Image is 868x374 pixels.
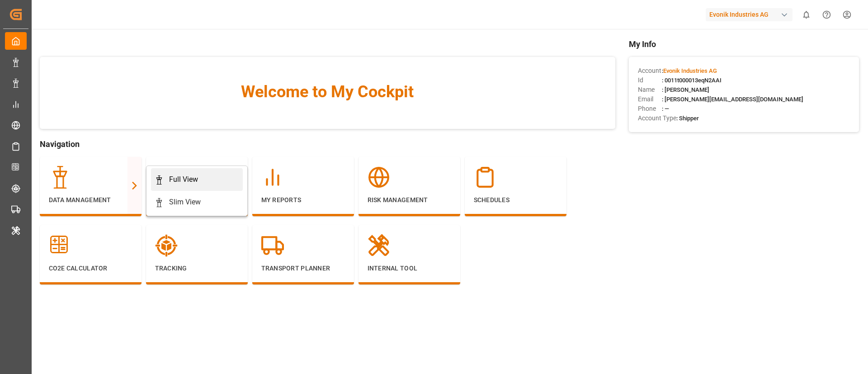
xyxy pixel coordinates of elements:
[368,264,451,273] p: Internal Tool
[662,96,803,103] span: : [PERSON_NAME][EMAIL_ADDRESS][DOMAIN_NAME]
[816,5,837,25] button: Help Center
[706,6,796,23] button: Evonik Industries AG
[796,5,816,25] button: show 0 new notifications
[706,8,793,21] div: Evonik Industries AG
[662,105,669,112] span: : —
[638,104,662,114] span: Phone
[663,67,717,74] span: Evonik Industries AG
[169,174,198,185] div: Full View
[676,115,699,122] span: : Shipper
[169,197,201,208] div: Slim View
[638,114,676,123] span: Account Type
[638,76,662,85] span: Id
[662,67,717,74] span: :
[40,138,615,150] span: Navigation
[58,80,597,104] span: Welcome to My Cockpit
[638,95,662,104] span: Email
[662,77,722,84] span: : 0011t000013eqN2AAI
[662,86,709,93] span: : [PERSON_NAME]
[155,264,239,273] p: Tracking
[474,195,557,205] p: Schedules
[638,66,662,76] span: Account
[638,85,662,95] span: Name
[49,195,132,205] p: Data Management
[629,38,859,50] span: My Info
[49,264,132,273] p: CO2e Calculator
[151,191,243,213] a: Slim View
[261,195,345,205] p: My Reports
[368,195,451,205] p: Risk Management
[151,168,243,191] a: Full View
[261,264,345,273] p: Transport Planner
